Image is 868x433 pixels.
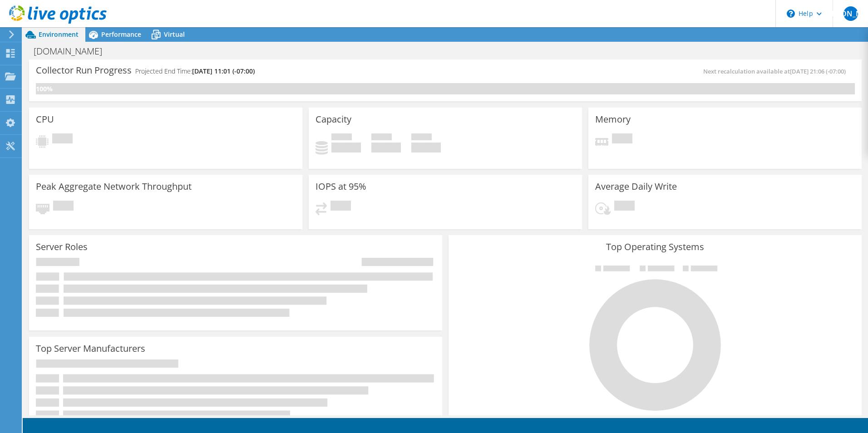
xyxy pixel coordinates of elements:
[164,30,185,39] span: Virtual
[36,182,192,192] h3: Peak Aggregate Network Throughput
[595,182,677,192] h3: Average Daily Write
[455,242,855,252] h3: Top Operating Systems
[39,30,79,39] span: Environment
[316,182,366,192] h3: IOPS at 95%
[703,67,850,75] span: Next recalculation available at
[316,114,351,124] h3: Capacity
[53,201,74,213] span: Pending
[135,66,255,76] h4: Projected End Time:
[101,30,141,39] span: Performance
[595,114,631,124] h3: Memory
[330,201,351,213] span: Pending
[36,242,88,252] h3: Server Roles
[36,114,54,124] h3: CPU
[36,344,145,354] h3: Top Server Manufacturers
[787,10,795,18] svg: \n
[331,143,361,153] h4: 0 GiB
[371,143,401,153] h4: 0 GiB
[790,67,846,75] span: [DATE] 21:06 (-07:00)
[411,143,441,153] h4: 0 GiB
[192,67,255,75] span: [DATE] 11:01 (-07:00)
[614,201,635,213] span: Pending
[843,6,858,21] span: [PERSON_NAME]
[371,133,392,143] span: Free
[411,133,432,143] span: Total
[52,133,73,146] span: Pending
[30,46,116,56] h1: [DOMAIN_NAME]
[331,133,352,143] span: Used
[612,133,632,146] span: Pending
